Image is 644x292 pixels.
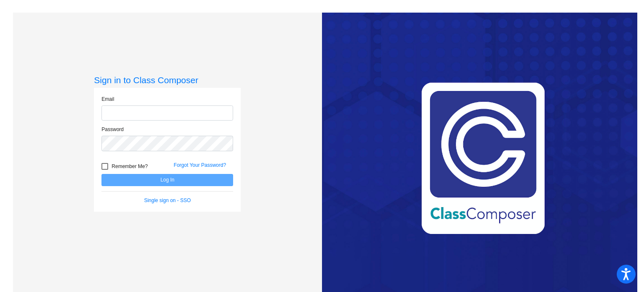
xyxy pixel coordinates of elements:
[94,75,241,85] h3: Sign in to Class Composer
[101,174,233,186] button: Log In
[101,126,124,133] label: Password
[144,197,191,203] a: Single sign on - SSO
[174,162,226,168] a: Forgot Your Password?
[112,161,148,171] span: Remember Me?
[101,95,114,103] label: Email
